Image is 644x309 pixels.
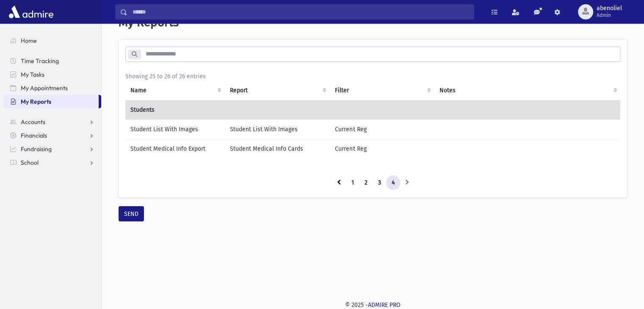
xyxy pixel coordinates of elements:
td: Student List With Images [125,119,225,139]
a: 2 [359,175,373,190]
a: Time Tracking [3,54,101,68]
span: Home [21,37,37,44]
th: Name: activate to sort column ascending [125,81,225,100]
span: Time Tracking [21,57,59,65]
span: My Appointments [21,84,68,92]
a: Financials [3,129,101,142]
span: My Reports [21,98,51,105]
td: Student Medical Info Cards [225,139,330,158]
th: Filter : activate to sort column ascending [330,81,434,100]
td: Student List With Images [225,119,330,139]
th: Report: activate to sort column ascending [225,81,330,100]
td: Student Medical Info Export [125,139,225,158]
a: Accounts [3,115,101,129]
th: Notes : activate to sort column ascending [434,81,621,100]
td: Students [125,100,621,119]
a: ADMIRE PRO [368,301,401,309]
a: 1 [346,175,359,190]
span: My Tasks [21,71,44,78]
td: Current Reg [330,139,434,158]
a: School [3,156,101,169]
span: Accounts [21,118,45,126]
a: 3 [373,175,387,190]
div: Showing 25 to 26 of 26 entries [125,72,620,81]
img: AdmirePro [7,3,55,20]
span: Admin [597,12,622,19]
a: My Tasks [3,68,101,81]
input: Search [127,4,474,19]
a: Home [3,34,101,47]
a: Fundraising [3,142,101,156]
a: My Appointments [3,81,101,95]
span: abenoliel [597,5,622,12]
span: Fundraising [21,145,52,153]
td: Current Reg [330,119,434,139]
button: SEND [119,206,144,221]
span: Financials [21,132,47,139]
a: 4 [386,175,400,190]
a: My Reports [3,95,99,108]
span: School [21,159,39,166]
